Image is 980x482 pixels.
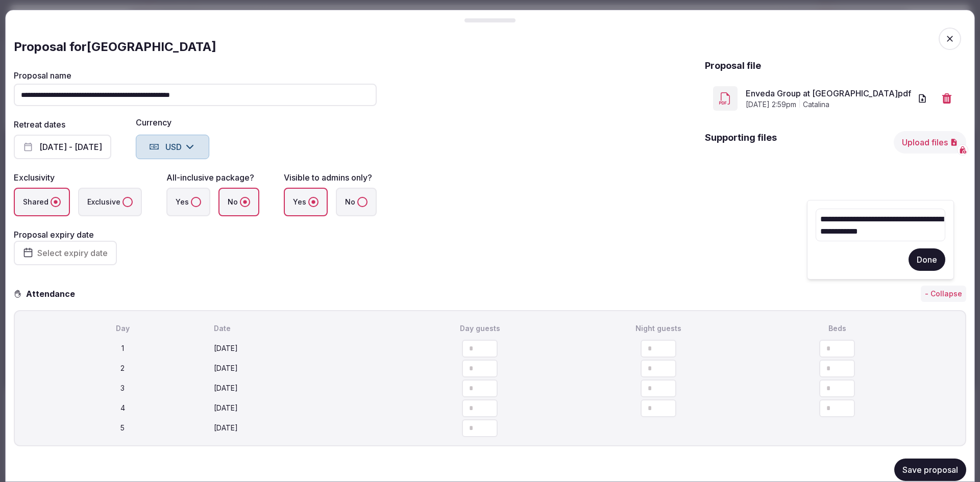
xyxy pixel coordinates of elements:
label: Yes [166,188,210,216]
div: [DATE] [214,423,388,433]
span: [DATE] 2:59pm [746,99,796,110]
div: [DATE] [214,383,388,393]
button: - Collapse [921,286,966,302]
div: Day [35,323,210,334]
button: Done [909,248,945,271]
div: [DATE] [214,403,388,413]
button: No [240,197,250,207]
label: Exclusivity [14,172,55,183]
div: 4 [35,403,210,413]
label: Proposal expiry date [14,230,94,240]
div: Day guests [393,323,567,334]
div: Night guests [571,323,746,334]
h2: Proposal file [705,59,761,72]
label: Exclusive [78,188,142,216]
button: Yes [308,197,318,207]
button: [DATE] - [DATE] [14,135,111,159]
label: Yes [284,188,328,216]
label: Shared [14,188,70,216]
label: No [218,188,259,216]
div: 3 [35,383,210,393]
div: 5 [35,423,210,433]
button: Yes [191,197,201,207]
span: Select expiry date [37,248,108,258]
button: Exclusive [122,197,133,207]
button: Upload files [894,131,966,154]
div: Proposal for [GEOGRAPHIC_DATA] [14,39,966,55]
label: Visible to admins only? [284,172,372,183]
button: No [357,197,367,207]
div: Beds [750,323,924,334]
button: Shared [51,197,61,207]
h2: Supporting files [705,131,777,154]
button: Save proposal [894,459,966,481]
div: [DATE] [214,343,388,353]
label: All-inclusive package? [166,172,254,183]
h3: Attendance [22,288,83,300]
div: [DATE] [214,363,388,373]
button: USD [136,135,209,159]
div: 1 [35,343,210,353]
label: Proposal name [14,71,377,80]
div: Date [214,323,388,334]
button: Select expiry date [14,241,117,265]
span: Catalina [803,99,829,110]
a: Enveda Group at [GEOGRAPHIC_DATA]pdf [746,87,911,99]
div: 2 [35,363,210,373]
label: Retreat dates [14,119,65,130]
label: Currency [136,118,209,126]
label: No [336,188,377,216]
